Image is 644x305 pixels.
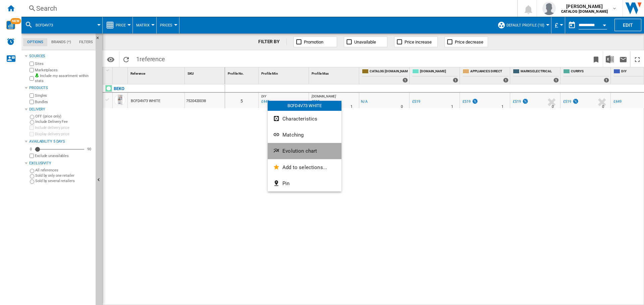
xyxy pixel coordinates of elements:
span: Matching [282,132,304,138]
button: Pin... [268,175,341,192]
button: Matching [268,127,341,143]
button: Add to selections... [268,159,341,175]
span: Add to selections... [282,164,327,170]
div: BCFD4V73 WHITE [268,101,341,111]
span: Pin [282,180,289,186]
span: Evolution chart [282,148,317,154]
button: Characteristics [268,111,341,127]
button: Evolution chart [268,143,341,159]
span: Characteristics [282,116,317,122]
